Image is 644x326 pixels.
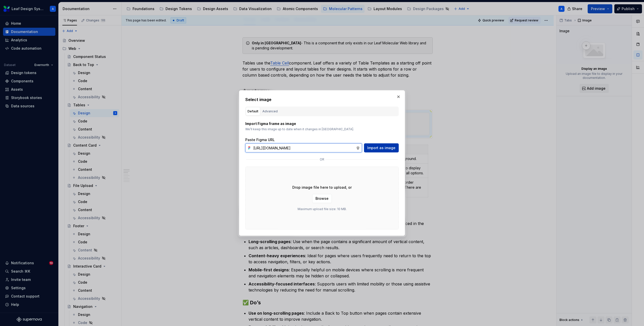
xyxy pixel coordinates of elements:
[298,207,347,211] p: Maximum upload file size: 10 MB.
[320,157,324,161] p: or
[312,194,332,203] button: Browse
[262,109,278,114] div: Advanced
[315,196,329,201] span: Browse
[245,96,399,103] h2: Select image
[251,143,356,152] input: https://figma.com/file...
[248,109,258,114] div: Default
[367,145,395,150] span: Import as image
[292,185,352,190] p: Drop image file here to upload, or
[245,137,275,142] label: Paste Figma URL
[364,143,399,152] button: Import as image
[245,121,399,126] p: Import Figma frame as image
[245,127,399,131] p: We’ll keep this image up to date when it changes in [GEOGRAPHIC_DATA].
